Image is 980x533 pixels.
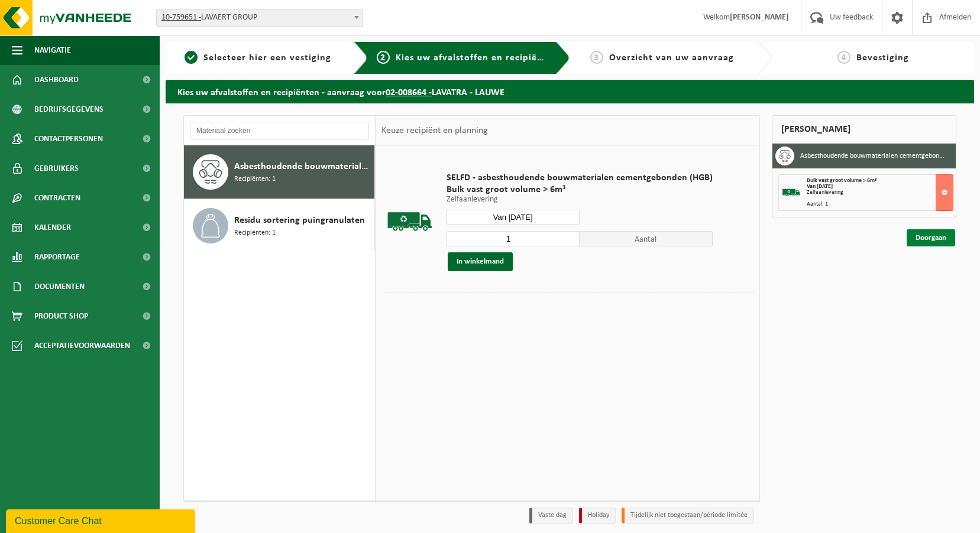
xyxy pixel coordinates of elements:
div: Aantal: 1 [807,201,953,207]
div: [PERSON_NAME] [772,115,956,144]
span: Recipiënten: 1 [234,174,276,185]
span: 10-759651 - LAVAERT GROUP [156,9,363,27]
span: Bulk vast groot volume > 6m³ [447,184,713,196]
span: Asbesthoudende bouwmaterialen cementgebonden (hechtgebonden) [234,160,371,174]
span: Dashboard [34,65,79,95]
span: Overzicht van uw aanvraag [609,53,734,63]
span: SELFD - asbesthoudende bouwmaterialen cementgebonden (HGB) [447,172,713,184]
span: Kies uw afvalstoffen en recipiënten [396,53,558,63]
h3: Asbesthoudende bouwmaterialen cementgebonden (hechtgebonden) [800,147,947,165]
span: Kalender [34,213,71,242]
span: Bevestiging [856,53,909,63]
h2: Kies uw afvalstoffen en recipiënten - aanvraag voor LAVATRA - LAUWE [166,80,974,103]
button: In winkelmand [448,252,513,271]
div: Keuze recipiënt en planning [376,116,494,145]
a: 1Selecteer hier een vestiging [172,51,344,65]
span: Contracten [34,183,80,213]
span: 1 [185,51,198,64]
iframe: chat widget [6,507,198,533]
tcxspan: Call 02-008664 - via 3CX [386,88,432,97]
li: Tijdelijk niet toegestaan/période limitée [622,508,754,524]
li: Vaste dag [529,508,573,524]
span: Residu sortering puingranulaten [234,213,365,227]
span: Rapportage [34,242,80,272]
span: 3 [590,51,603,64]
li: Holiday [579,508,616,524]
span: 4 [837,51,850,64]
span: Gebruikers [34,154,79,183]
span: 10-759651 - LAVAERT GROUP [157,9,363,26]
span: Bedrijfsgegevens [34,95,104,124]
button: Asbesthoudende bouwmaterialen cementgebonden (hechtgebonden) Recipiënten: 1 [184,145,375,199]
span: Selecteer hier een vestiging [203,53,331,63]
button: Residu sortering puingranulaten Recipiënten: 1 [184,199,375,252]
span: Product Shop [34,301,88,331]
span: Bulk vast groot volume > 6m³ [807,177,876,184]
span: 2 [377,51,390,64]
span: Documenten [34,272,85,301]
strong: Van [DATE] [807,183,833,190]
span: Acceptatievoorwaarden [34,331,130,360]
span: Recipiënten: 1 [234,227,276,239]
span: Navigatie [34,35,71,65]
span: Aantal [580,231,713,246]
div: Zelfaanlevering [807,190,953,196]
a: Doorgaan [907,229,955,246]
input: Materiaal zoeken [190,122,369,139]
strong: [PERSON_NAME] [730,13,789,22]
tcxspan: Call 10-759651 - via 3CX [161,13,201,22]
span: Contactpersonen [34,124,103,154]
p: Zelfaanlevering [447,196,713,204]
input: Selecteer datum [447,210,580,225]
